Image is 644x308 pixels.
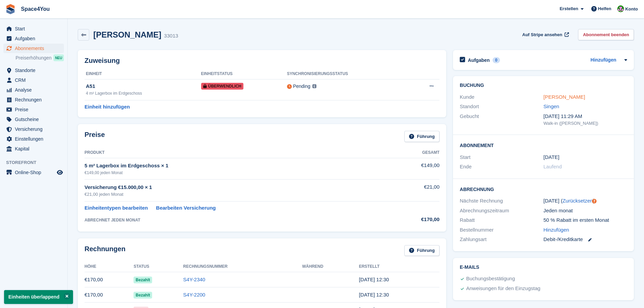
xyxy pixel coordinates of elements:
[460,83,627,88] h2: Buchung
[563,198,593,204] a: Zurücksetzen
[3,66,64,75] a: menu
[460,186,627,192] h2: Abrechnung
[468,57,490,63] h2: Aufgaben
[396,216,439,223] div: €170,00
[460,226,543,234] div: Bestellnummer
[359,277,389,282] time: 2025-08-08 10:30:30 UTC
[460,216,543,224] div: Rabatt
[544,236,627,243] div: Debit-/Kreditkarte
[85,57,439,65] h2: Zuweisung
[156,204,216,212] a: Bearbeiten Versicherung
[598,5,612,12] span: Helfen
[466,275,515,283] div: Buchungsbestätigung
[85,204,148,212] a: Einheitentypen bearbeiten
[3,168,64,177] a: Speisekarte
[404,245,439,256] a: Führung
[460,153,543,161] div: Start
[15,134,55,144] span: Einstellungen
[85,272,134,287] td: €170,00
[544,226,569,234] a: Hinzufügen
[544,153,559,161] time: 2024-02-07 23:00:00 UTC
[15,34,55,43] span: Aufgaben
[85,287,134,303] td: €170,00
[183,277,205,282] a: S4Y-2340
[3,24,64,33] a: menu
[15,115,55,124] span: Gutscheine
[3,44,64,53] a: menu
[302,261,359,272] th: Während
[293,83,310,90] div: Pending
[85,103,130,111] a: Einheit hinzufügen
[591,56,616,64] a: Hinzufügen
[625,6,638,13] span: Konto
[3,134,64,144] a: menu
[544,94,585,100] a: [PERSON_NAME]
[15,168,55,177] span: Online-Shop
[16,54,64,62] a: Preiserhöhungen NEU
[544,197,627,205] div: [DATE] ( )
[5,4,16,14] img: stora-icon-8386f47178a22dfd0bd8f6a31ec36ba5ce8667c1dd55bd0f319d3a0aa187defe.svg
[85,162,396,170] div: 5 m² Lagerbox im Erdgeschoss × 1
[201,69,287,79] th: Einheitstatus
[18,3,52,15] a: Space4You
[460,236,543,243] div: Zahlungsart
[93,30,161,39] h2: [PERSON_NAME]
[134,261,183,272] th: Status
[544,216,627,224] div: 50 % Rabatt im ersten Monat
[520,29,570,40] a: Auf Stripe ansehen
[3,144,64,153] a: menu
[85,217,396,223] div: ABRECHNET JEDEN MONAT
[460,163,543,171] div: Ende
[6,159,67,166] span: Storefront
[15,124,55,134] span: Versicherung
[312,84,316,88] img: icon-info-grey-7440780725fd019a000dd9b08b2336e03edf1995a4989e88bcd33f0948082b44.svg
[591,198,597,204] div: Tooltip anchor
[544,164,562,169] span: Laufend
[15,85,55,95] span: Analyse
[404,131,439,142] a: Führung
[460,207,543,215] div: Abrechnungszeitraum
[53,54,64,61] div: NEU
[85,147,396,158] th: Produkt
[3,75,64,85] a: menu
[134,277,152,283] span: Bezahlt
[164,32,178,40] div: 33013
[460,142,627,148] h2: Abonnement
[287,69,411,79] th: Synchronisierungsstatus
[544,103,559,109] a: Singen
[183,261,302,272] th: Rechnungsnummer
[15,44,55,53] span: Abonnements
[359,261,439,272] th: Erstellt
[86,82,201,90] div: A51
[522,31,562,38] span: Auf Stripe ansehen
[460,103,543,111] div: Standort
[15,66,55,75] span: Standorte
[617,5,624,12] img: Luca-André Talhoff
[56,168,64,176] a: Vorschau-Shop
[544,207,627,215] div: Jeden monat
[460,113,543,127] div: Gebucht
[3,34,64,43] a: menu
[396,180,439,202] td: €21,00
[134,292,152,299] span: Bezahlt
[15,24,55,33] span: Start
[3,124,64,134] a: menu
[578,29,634,40] a: Abonnement beenden
[183,292,205,298] a: S4Y-2200
[559,5,578,12] span: Erstellen
[460,93,543,101] div: Kunde
[544,113,627,120] div: [DATE] 11:29 AM
[3,85,64,95] a: menu
[15,105,55,114] span: Preise
[396,158,439,179] td: €149,00
[85,131,105,142] h2: Preise
[396,147,439,158] th: Gesamt
[85,191,396,198] div: €21,00 jeden Monat
[3,115,64,124] a: menu
[85,170,396,176] div: €149,00 jeden Monat
[85,69,201,79] th: Einheit
[16,55,52,61] span: Preiserhöhungen
[493,57,500,63] div: 0
[460,197,543,205] div: Nächste Rechnung
[86,90,201,96] div: 4 m² Lagerbox im Erdgeschoss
